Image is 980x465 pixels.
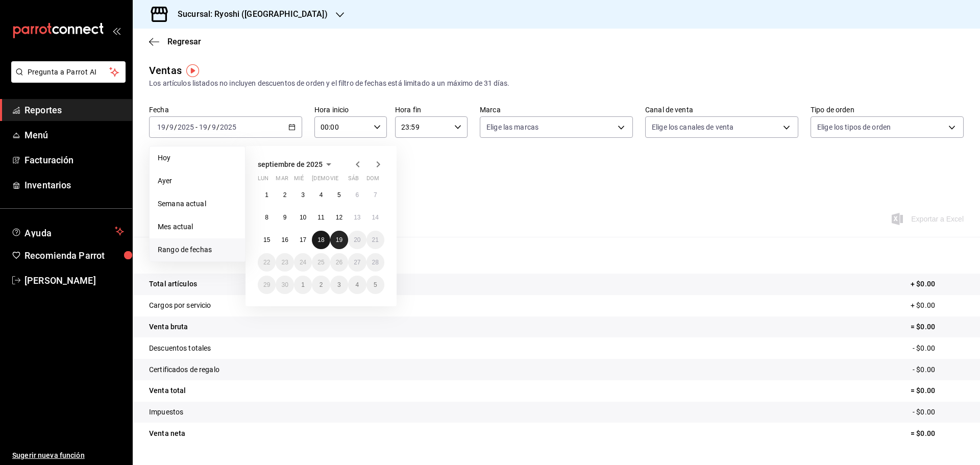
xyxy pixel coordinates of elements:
[158,176,237,186] span: Ayer
[149,78,964,89] div: Los artículos listados no incluyen descuentos de orden y el filtro de fechas está limitado a un m...
[294,253,312,272] button: 24 de septiembre de 2025
[149,300,211,311] p: Cargos por servicio
[24,128,124,142] span: Menú
[169,8,328,20] h3: Sucursal: Ryoshi ([GEOGRAPHIC_DATA])
[811,106,964,113] label: Tipo de orden
[366,186,384,204] button: 7 de septiembre de 2025
[199,123,208,131] input: --
[263,236,270,243] abbr: 15 de septiembre de 2025
[348,276,366,294] button: 4 de octubre de 2025
[149,343,211,354] p: Descuentos totales
[258,160,323,168] span: septiembre de 2025
[911,300,964,311] p: + $0.00
[211,123,216,131] input: --
[911,322,964,332] p: = $0.00
[817,122,891,132] span: Elige los tipos de orden
[12,450,124,461] span: Sugerir nueva función
[258,253,276,272] button: 22 de septiembre de 2025
[167,37,201,46] span: Regresar
[158,153,237,163] span: Hoy
[354,259,360,266] abbr: 27 de septiembre de 2025
[330,253,348,272] button: 26 de septiembre de 2025
[276,231,293,249] button: 16 de septiembre de 2025
[276,186,293,204] button: 2 de septiembre de 2025
[911,279,964,289] p: + $0.00
[149,106,302,113] label: Fecha
[177,123,194,131] input: ----
[258,208,276,227] button: 8 de septiembre de 2025
[652,122,733,132] span: Elige los canales de venta
[169,123,174,131] input: --
[317,236,324,243] abbr: 18 de septiembre de 2025
[28,67,110,78] span: Pregunta a Parrot AI
[149,249,964,261] p: Resumen
[149,364,219,375] p: Certificados de regalo
[149,385,186,396] p: Venta total
[265,191,268,199] abbr: 1 de septiembre de 2025
[374,281,377,288] abbr: 5 de octubre de 2025
[149,428,185,439] p: Venta neta
[301,191,305,199] abbr: 3 de septiembre de 2025
[281,236,288,243] abbr: 16 de septiembre de 2025
[276,253,293,272] button: 23 de septiembre de 2025
[320,281,323,288] abbr: 2 de octubre de 2025
[149,37,201,46] button: Regresar
[208,123,211,131] span: /
[149,63,182,78] div: Ventas
[166,123,169,131] span: /
[366,253,384,272] button: 28 de septiembre de 2025
[480,106,633,113] label: Marca
[216,123,219,131] span: /
[258,186,276,204] button: 1 de septiembre de 2025
[486,122,538,132] span: Elige las marcas
[336,214,342,221] abbr: 12 de septiembre de 2025
[337,281,341,288] abbr: 3 de octubre de 2025
[354,214,360,221] abbr: 13 de septiembre de 2025
[645,106,798,113] label: Canal de venta
[348,231,366,249] button: 20 de septiembre de 2025
[258,175,268,186] abbr: lunes
[348,208,366,227] button: 13 de septiembre de 2025
[174,123,177,131] span: /
[258,231,276,249] button: 15 de septiembre de 2025
[312,276,330,294] button: 2 de octubre de 2025
[395,106,468,113] label: Hora fin
[355,281,359,288] abbr: 4 de octubre de 2025
[348,186,366,204] button: 6 de septiembre de 2025
[348,253,366,272] button: 27 de septiembre de 2025
[283,191,287,199] abbr: 2 de septiembre de 2025
[911,428,964,439] p: = $0.00
[330,186,348,204] button: 5 de septiembre de 2025
[265,214,268,221] abbr: 8 de septiembre de 2025
[372,236,379,243] abbr: 21 de septiembre de 2025
[294,231,312,249] button: 17 de septiembre de 2025
[195,123,198,131] span: -
[366,208,384,227] button: 14 de septiembre de 2025
[913,407,964,418] p: - $0.00
[24,225,111,237] span: Ayuda
[372,259,379,266] abbr: 28 de septiembre de 2025
[913,343,964,354] p: - $0.00
[330,276,348,294] button: 3 de octubre de 2025
[355,191,359,199] abbr: 6 de septiembre de 2025
[157,123,166,131] input: --
[158,244,237,255] span: Rango de fechas
[258,276,276,294] button: 29 de septiembre de 2025
[186,64,199,77] img: Tooltip marker
[158,199,237,209] span: Semana actual
[366,231,384,249] button: 21 de septiembre de 2025
[149,279,197,289] p: Total artículos
[312,208,330,227] button: 11 de septiembre de 2025
[911,385,964,396] p: = $0.00
[337,191,341,199] abbr: 5 de septiembre de 2025
[11,61,126,83] button: Pregunta a Parrot AI
[330,175,338,186] abbr: viernes
[24,103,124,117] span: Reportes
[258,158,335,170] button: septiembre de 2025
[263,281,270,288] abbr: 29 de septiembre de 2025
[330,231,348,249] button: 19 de septiembre de 2025
[312,231,330,249] button: 18 de septiembre de 2025
[294,186,312,204] button: 3 de septiembre de 2025
[348,175,359,186] abbr: sábado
